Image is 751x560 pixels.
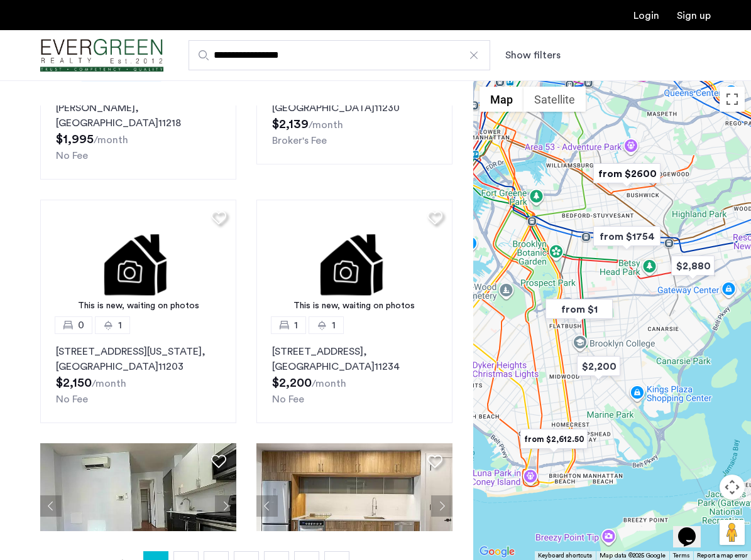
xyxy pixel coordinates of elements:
[56,133,94,146] span: $1,995
[256,200,452,325] a: This is new, waiting on photos
[272,377,312,389] span: $2,200
[332,318,336,333] span: 1
[215,495,236,517] button: Next apartment
[256,495,278,517] button: Previous apartment
[272,344,437,374] p: [STREET_ADDRESS] 11234
[272,118,309,131] span: $2,139
[720,87,745,112] button: Toggle fullscreen view
[118,318,122,333] span: 1
[56,377,92,389] span: $2,150
[40,325,236,423] a: 01[STREET_ADDRESS][US_STATE], [GEOGRAPHIC_DATA]11203No Fee
[294,318,298,333] span: 1
[256,200,452,325] img: 1.gif
[540,295,618,323] div: from $1
[56,151,88,161] span: No Fee
[94,135,128,145] sub: /month
[720,520,745,545] button: Drag Pegman onto the map to open Street View
[476,544,518,560] img: Google
[56,394,88,404] span: No Fee
[189,40,490,70] input: Apartment Search
[56,344,221,374] p: [STREET_ADDRESS][US_STATE] 11203
[92,379,126,389] sub: /month
[256,67,452,164] a: 01[STREET_ADDRESS], [GEOGRAPHIC_DATA]11230Broker's Fee
[40,67,236,180] a: 11[STREET_ADDRESS][PERSON_NAME], [GEOGRAPHIC_DATA]11218No Fee
[666,252,720,280] div: $2,880
[40,32,163,79] img: logo
[47,299,230,313] div: This is new, waiting on photos
[40,32,163,79] a: Cazamio Logo
[524,87,586,112] button: Show satellite imagery
[312,379,346,389] sub: /month
[677,11,711,21] a: Registration
[588,222,666,250] div: from $1754
[515,425,593,453] div: from $2,612.50
[673,510,713,547] iframe: chat widget
[476,544,518,560] a: Open this area in Google Maps (opens a new window)
[572,352,625,380] div: $2,200
[256,325,452,423] a: 11[STREET_ADDRESS], [GEOGRAPHIC_DATA]11234No Fee
[588,159,666,188] div: from $2600
[480,87,524,112] button: Show street map
[40,495,62,517] button: Previous apartment
[673,551,689,560] a: Terms (opens in new tab)
[263,299,446,313] div: This is new, waiting on photos
[600,552,666,559] span: Map data ©2025 Google
[633,11,659,21] a: Login
[538,551,592,560] button: Keyboard shortcuts
[56,85,221,131] p: [STREET_ADDRESS][PERSON_NAME] 11218
[309,120,343,130] sub: /month
[40,200,236,325] img: 1.gif
[272,394,304,404] span: No Fee
[40,200,236,325] a: This is new, waiting on photos
[505,48,561,63] button: Show or hide filters
[720,475,745,500] button: Map camera controls
[272,136,327,146] span: Broker's Fee
[431,495,452,517] button: Next apartment
[78,318,84,333] span: 0
[697,551,747,560] a: Report a map error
